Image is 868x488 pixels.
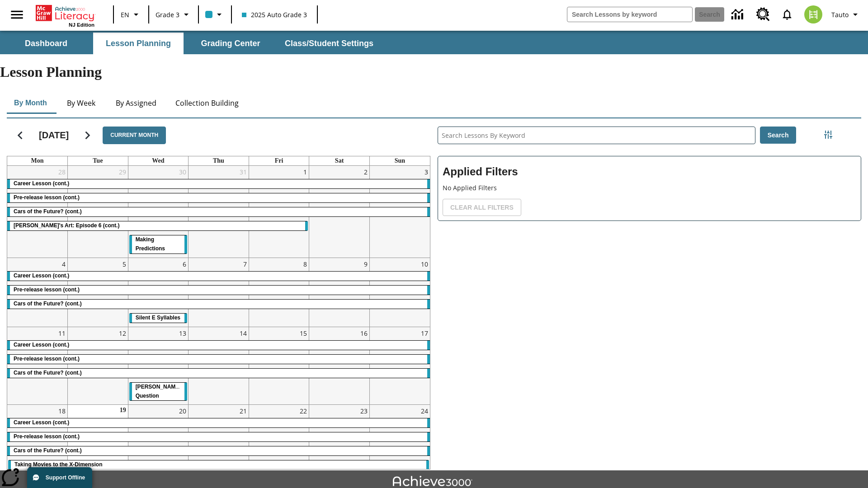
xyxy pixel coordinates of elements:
button: Dashboard [1,33,91,54]
a: August 8, 2025 [302,258,309,270]
td: August 6, 2025 [128,258,189,327]
button: Profile/Settings [828,6,864,23]
a: August 21, 2025 [238,405,249,417]
td: August 5, 2025 [68,258,128,327]
h2: Applied Filters [443,161,856,183]
div: Joplin's Question [129,383,188,401]
a: Sunday [393,156,407,165]
div: Applied Filters [438,156,861,221]
a: August 10, 2025 [419,258,430,270]
button: Class color is light blue. Change class color [202,6,228,23]
span: Taking Movies to the X-Dimension [14,461,102,468]
a: August 15, 2025 [298,327,309,339]
td: July 29, 2025 [68,166,128,258]
button: By Month [7,92,54,114]
a: August 5, 2025 [121,258,128,270]
a: August 2, 2025 [362,166,369,178]
a: Tuesday [91,156,104,165]
button: Language: EN, Select a language [117,6,146,23]
a: August 22, 2025 [298,405,309,417]
td: August 14, 2025 [189,327,249,405]
span: Pre-release lesson (cont.) [14,433,80,440]
a: Saturday [333,156,345,165]
a: August 14, 2025 [238,327,249,339]
a: August 7, 2025 [241,258,249,270]
span: Cars of the Future? (cont.) [14,300,82,307]
span: Cars of the Future? (cont.) [14,208,82,215]
span: EN [121,10,129,19]
button: Select a new avatar [799,3,828,26]
span: Cars of the Future? (cont.) [14,370,82,376]
h2: [DATE] [39,130,69,141]
span: Pre-release lesson (cont.) [14,194,80,201]
td: August 17, 2025 [369,327,430,405]
td: August 8, 2025 [249,258,309,327]
div: Search [430,115,861,469]
a: Home [36,4,94,22]
a: August 16, 2025 [359,327,369,339]
button: Class/Student Settings [278,33,381,54]
div: Making Predictions [129,235,188,253]
div: Cars of the Future? (cont.) [7,300,430,309]
button: Current Month [103,127,166,144]
td: August 16, 2025 [309,327,370,405]
button: Filters Side menu [819,126,837,144]
span: Making Predictions [136,236,165,252]
a: August 9, 2025 [362,258,369,270]
a: August 3, 2025 [423,166,430,178]
a: August 1, 2025 [302,166,309,178]
a: August 18, 2025 [57,405,67,417]
div: Cars of the Future? (cont.) [7,207,430,216]
a: July 30, 2025 [177,166,188,178]
div: Pre-release lesson (cont.) [7,355,430,364]
img: avatar image [804,5,822,23]
a: Notifications [775,3,799,26]
div: Cars of the Future? (cont.) [7,369,430,378]
div: Pre-release lesson (cont.) [7,193,430,202]
a: August 11, 2025 [57,327,67,339]
span: Tauto [831,10,849,19]
div: Pre-release lesson (cont.) [7,286,430,295]
div: Taking Movies to the X-Dimension [8,460,429,469]
button: Grade: Grade 3, Select a grade [152,6,195,23]
a: July 29, 2025 [117,166,128,178]
td: August 15, 2025 [249,327,309,405]
button: By Assigned [108,92,164,114]
a: Wednesday [150,156,166,165]
input: Search Lessons By Keyword [438,127,755,144]
td: August 11, 2025 [7,327,68,405]
a: August 19, 2025 [118,405,128,416]
td: August 4, 2025 [7,258,68,327]
td: August 12, 2025 [68,327,128,405]
span: Cars of the Future? (cont.) [14,447,82,454]
a: Monday [29,156,46,165]
td: July 31, 2025 [189,166,249,258]
td: August 13, 2025 [128,327,189,405]
div: Career Lesson (cont.) [7,418,430,427]
span: Career Lesson (cont.) [14,180,69,187]
span: Pre-release lesson (cont.) [14,286,80,293]
td: August 3, 2025 [369,166,430,258]
a: August 20, 2025 [177,405,188,417]
div: Home [36,3,94,28]
a: July 31, 2025 [238,166,249,178]
button: Support Offline [27,467,92,488]
td: August 9, 2025 [309,258,370,327]
td: August 10, 2025 [369,258,430,327]
button: Open side menu [4,1,30,28]
span: Joplin's Question [136,383,181,399]
div: Violet's Art: Episode 6 (cont.) [7,221,308,230]
input: search field [567,7,692,22]
button: Previous [9,124,32,147]
span: Career Lesson (cont.) [14,342,69,348]
td: August 2, 2025 [309,166,370,258]
td: July 28, 2025 [7,166,68,258]
span: Grade 3 [156,10,179,19]
a: August 4, 2025 [60,258,67,270]
button: Grading Center [185,33,276,54]
a: August 17, 2025 [419,327,430,339]
span: Career Lesson (cont.) [14,272,69,279]
p: No Applied Filters [443,183,856,192]
div: Silent E Syllables [129,314,188,323]
a: July 28, 2025 [57,166,67,178]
